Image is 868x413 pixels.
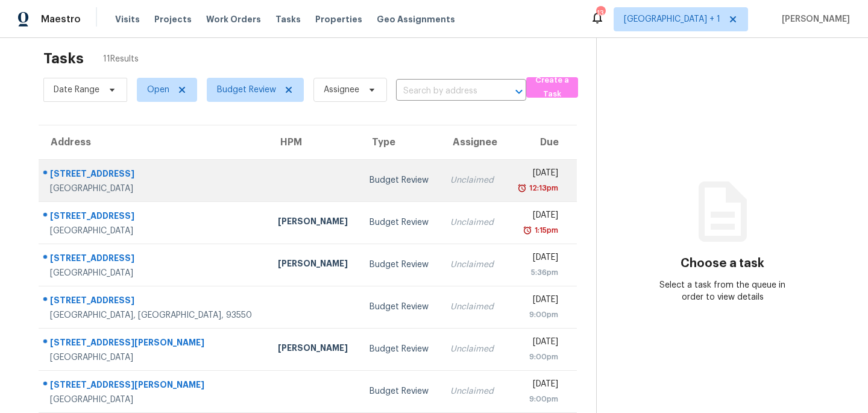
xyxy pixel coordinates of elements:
[527,182,558,194] div: 12:13pm
[50,267,259,279] div: [GEOGRAPHIC_DATA]
[370,259,431,271] div: Budget Review
[268,125,360,159] th: HPM
[217,84,276,96] span: Budget Review
[450,216,495,229] div: Unclaimed
[154,13,192,25] span: Projects
[515,309,558,321] div: 9:00pm
[515,336,558,351] div: [DATE]
[278,342,350,357] div: [PERSON_NAME]
[50,394,259,406] div: [GEOGRAPHIC_DATA]
[515,251,558,266] div: [DATE]
[50,379,259,394] div: [STREET_ADDRESS][PERSON_NAME]
[515,167,558,182] div: [DATE]
[370,385,431,397] div: Budget Review
[450,259,495,271] div: Unclaimed
[50,210,259,225] div: [STREET_ADDRESS]
[777,13,850,25] span: [PERSON_NAME]
[50,183,259,195] div: [GEOGRAPHIC_DATA]
[370,301,431,313] div: Budget Review
[532,224,558,236] div: 1:15pm
[515,393,558,405] div: 9:00pm
[523,224,532,236] img: Overdue Alarm Icon
[324,84,359,96] span: Assignee
[596,7,605,19] div: 13
[54,84,99,96] span: Date Range
[41,13,81,25] span: Maestro
[515,378,558,393] div: [DATE]
[50,225,259,237] div: [GEOGRAPHIC_DATA]
[206,13,261,25] span: Work Orders
[624,13,720,25] span: [GEOGRAPHIC_DATA] + 1
[515,351,558,363] div: 9:00pm
[315,13,362,25] span: Properties
[515,266,558,279] div: 5:36pm
[50,309,259,321] div: [GEOGRAPHIC_DATA], [GEOGRAPHIC_DATA], 93550
[50,336,259,352] div: [STREET_ADDRESS][PERSON_NAME]
[450,174,495,186] div: Unclaimed
[515,294,558,309] div: [DATE]
[50,294,259,309] div: [STREET_ADDRESS]
[103,53,139,65] span: 11 Results
[532,74,572,101] span: Create a Task
[659,279,785,303] div: Select a task from the queue in order to view details
[377,13,455,25] span: Geo Assignments
[360,125,441,159] th: Type
[147,84,169,96] span: Open
[681,257,764,270] h3: Choose a task
[278,257,350,273] div: [PERSON_NAME]
[370,343,431,355] div: Budget Review
[50,352,259,364] div: [GEOGRAPHIC_DATA]
[43,52,84,65] h2: Tasks
[517,182,527,194] img: Overdue Alarm Icon
[515,209,558,224] div: [DATE]
[278,215,350,230] div: [PERSON_NAME]
[50,168,259,183] div: [STREET_ADDRESS]
[526,77,578,98] button: Create a Task
[115,13,140,25] span: Visits
[39,125,268,159] th: Address
[450,301,495,313] div: Unclaimed
[370,174,431,186] div: Budget Review
[370,216,431,229] div: Budget Review
[275,15,301,24] span: Tasks
[396,82,492,101] input: Search by address
[450,385,495,397] div: Unclaimed
[450,343,495,355] div: Unclaimed
[50,252,259,267] div: [STREET_ADDRESS]
[505,125,576,159] th: Due
[511,83,527,100] button: Open
[441,125,505,159] th: Assignee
